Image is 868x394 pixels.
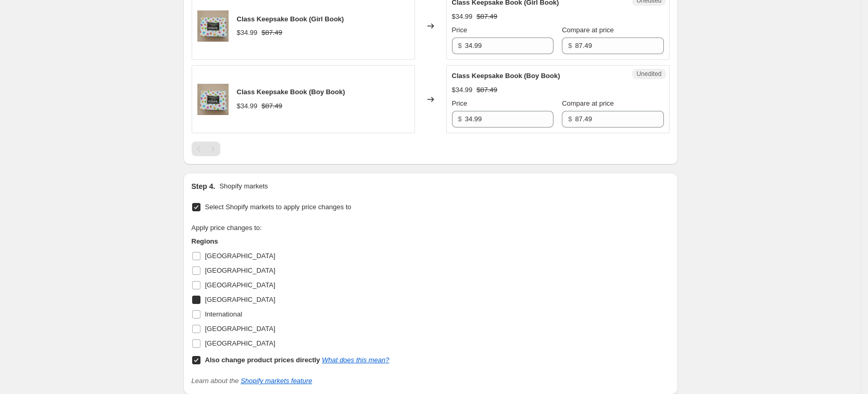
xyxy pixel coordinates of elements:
[192,181,216,192] h2: Step 4.
[237,29,258,36] span: $34.99
[452,12,473,20] span: $34.99
[205,281,275,289] span: [GEOGRAPHIC_DATA]
[205,325,275,333] span: [GEOGRAPHIC_DATA]
[458,42,462,49] span: $
[205,203,351,211] span: Select Shopify markets to apply price changes to
[452,26,468,34] span: Price
[562,26,614,34] span: Compare at price
[452,72,560,80] span: Class Keepsake Book (Boy Book)
[192,142,220,156] nav: Pagination
[452,86,473,94] span: $34.99
[192,236,389,247] h3: Regions
[237,88,345,96] span: Class Keepsake Book (Boy Book)
[205,310,243,318] span: International
[192,377,312,385] i: Learn about the
[205,266,275,274] span: [GEOGRAPHIC_DATA]
[636,70,661,78] span: Unedited
[476,86,497,94] span: $87.49
[562,99,614,107] span: Compare at price
[205,339,275,347] span: [GEOGRAPHIC_DATA]
[261,29,282,36] span: $87.49
[568,115,572,123] span: $
[568,42,572,49] span: $
[458,115,462,123] span: $
[476,12,497,20] span: $87.49
[261,102,282,110] span: $87.49
[205,252,275,260] span: [GEOGRAPHIC_DATA]
[205,356,320,364] b: Also change product prices directly
[237,102,258,110] span: $34.99
[197,84,229,115] img: 19_35999245-5a3c-4c84-a7bd-5a231ccb488e_80x.png
[452,99,468,107] span: Price
[192,224,262,232] span: Apply price changes to:
[322,356,389,364] a: What does this mean?
[197,10,229,42] img: 19_35999245-5a3c-4c84-a7bd-5a231ccb488e_80x.png
[205,296,275,303] span: [GEOGRAPHIC_DATA]
[241,377,312,385] a: Shopify markets feature
[237,15,344,23] span: Class Keepsake Book (Girl Book)
[219,181,268,192] p: Shopify markets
